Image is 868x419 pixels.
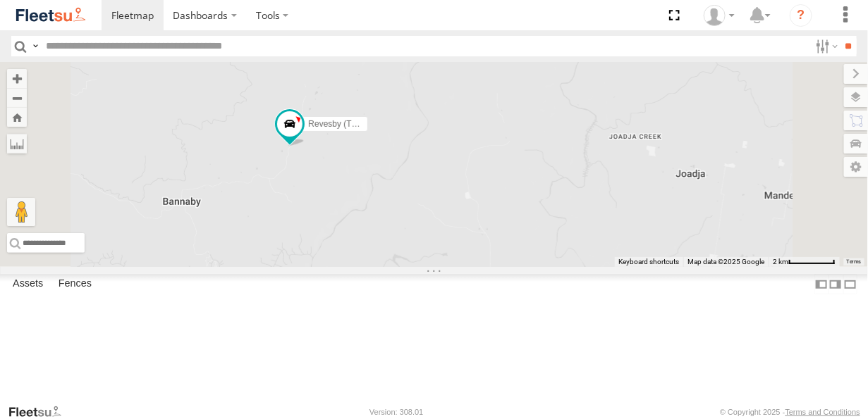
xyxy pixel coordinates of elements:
[786,408,860,416] a: Terms and Conditions
[6,275,50,294] label: Assets
[769,257,840,267] button: Map Scale: 2 km per 63 pixels
[773,258,788,265] span: 2 km
[843,274,857,294] label: Hide Summary Table
[308,119,441,129] span: Revesby (T07 - [PERSON_NAME])
[847,259,862,265] a: Terms (opens in new tab)
[790,4,812,27] i: ?
[7,198,35,226] button: Drag Pegman onto the map to open Street View
[7,88,27,108] button: Zoom out
[810,36,841,56] label: Search Filter Options
[8,405,73,419] a: Visit our Website
[687,258,764,265] span: Map data ©2025 Google
[720,408,860,416] div: © Copyright 2025 -
[7,69,27,88] button: Zoom in
[814,274,829,294] label: Dock Summary Table to the Left
[829,274,843,294] label: Dock Summary Table to the Right
[51,275,99,294] label: Fences
[7,108,27,127] button: Zoom Home
[618,257,679,267] button: Keyboard shortcuts
[30,36,41,56] label: Search Query
[7,134,27,154] label: Measure
[14,6,87,25] img: fleetsu-logo-horizontal.svg
[844,157,868,177] label: Map Settings
[369,408,423,416] div: Version: 308.01
[699,5,740,26] div: Adrian Singleton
